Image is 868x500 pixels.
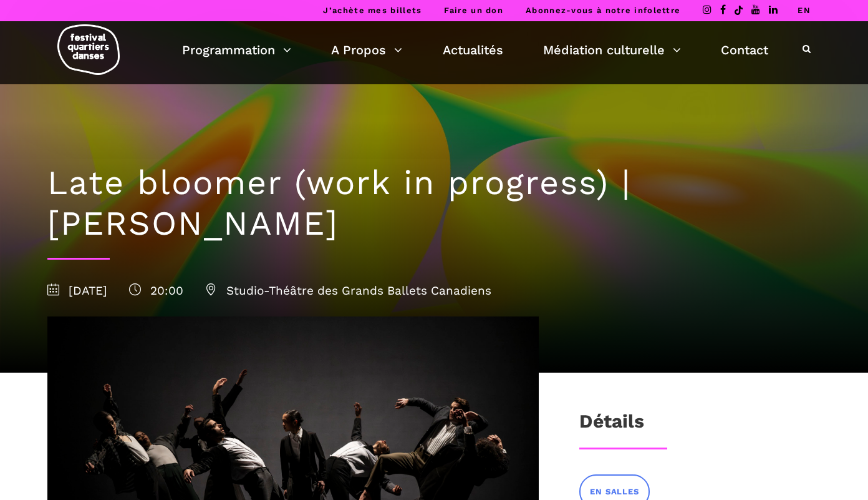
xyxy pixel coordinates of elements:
a: Faire un don [444,6,503,15]
a: Contact [721,39,768,61]
h1: Late bloomer (work in progress) | [PERSON_NAME] [47,163,821,244]
span: Studio-Théâtre des Grands Ballets Canadiens [205,283,491,298]
a: Actualités [443,39,503,61]
a: EN [798,6,811,15]
a: J’achète mes billets [323,6,422,15]
a: Abonnez-vous à notre infolettre [526,6,680,15]
a: Programmation [182,39,291,61]
span: 20:00 [129,283,183,298]
img: logo-fqd-med [57,24,120,75]
span: EN SALLES [590,486,639,499]
h3: Détails [579,410,644,441]
a: Médiation culturelle [543,39,681,61]
a: A Propos [331,39,402,61]
span: [DATE] [47,283,107,298]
